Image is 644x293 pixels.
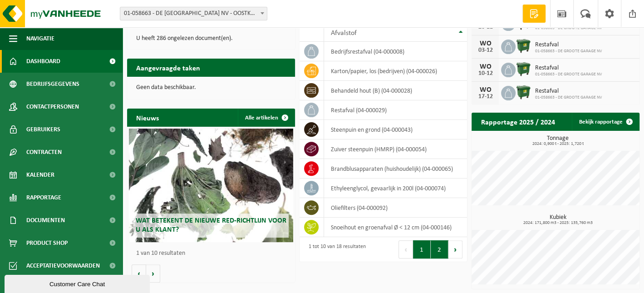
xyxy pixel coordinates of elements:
[127,59,209,76] h2: Aangevraagde taken
[476,221,639,225] span: 2024: 171,800 m3 - 2025: 135,760 m3
[472,113,564,130] h2: Rapportage 2025 / 2024
[476,70,494,77] div: 10-12
[120,7,267,20] span: 01-058663 - DE GROOTE GARAGE NV - OOSTKAMP
[304,239,366,259] div: 1 tot 10 van 18 resultaten
[535,41,602,49] span: Restafval
[26,73,79,95] span: Bedrijfsgegevens
[127,109,168,126] h2: Nieuws
[535,25,602,31] span: 01-058663 - DE GROOTE GARAGE NV
[26,254,100,277] span: Acceptatievoorwaarden
[136,250,290,257] p: 1 van 10 resultaten
[324,61,467,81] td: karton/papier, los (bedrijven) (04-000026)
[26,164,54,186] span: Kalender
[413,240,431,258] button: 1
[324,139,467,159] td: zuiver steenpuin (HMRP) (04-000054)
[431,240,448,258] button: 2
[476,142,639,146] span: 2024: 0,900 t - 2025: 1,720 t
[324,42,467,61] td: bedrijfsrestafval (04-000008)
[136,84,286,91] p: Geen data beschikbaar.
[26,95,79,118] span: Contactpersonen
[26,209,65,232] span: Documenten
[324,100,467,120] td: restafval (04-000029)
[324,198,467,218] td: oliefilters (04-000092)
[476,40,494,47] div: WO
[476,63,494,70] div: WO
[120,7,267,20] span: 01-058663 - DE GROOTE GARAGE NV - OOSTKAMP
[331,30,357,37] span: Afvalstof
[535,49,602,54] span: 01-058663 - DE GROOTE GARAGE NV
[5,273,152,293] iframe: chat widget
[26,141,62,164] span: Contracten
[516,38,531,54] img: WB-1100-HPE-GN-01
[324,179,467,198] td: ethyleenglycol, gevaarlijk in 200l (04-000074)
[476,94,494,100] div: 17-12
[26,186,61,209] span: Rapportage
[26,50,60,73] span: Dashboard
[516,61,531,77] img: WB-1100-HPE-GN-01
[129,129,293,242] a: Wat betekent de nieuwe RED-richtlijn voor u als klant?
[26,118,60,141] span: Gebruikers
[146,264,160,283] button: Volgende
[238,109,294,127] a: Alle artikelen
[324,159,467,179] td: brandblusapparaten (huishoudelijk) (04-000065)
[26,27,54,50] span: Navigatie
[535,72,602,77] span: 01-058663 - DE GROOTE GARAGE NV
[448,240,462,258] button: Next
[535,95,602,100] span: 01-058663 - DE GROOTE GARAGE NV
[324,120,467,139] td: steenpuin en grond (04-000043)
[516,84,531,100] img: WB-1100-HPE-GN-01
[476,47,494,54] div: 03-12
[476,135,639,146] h3: Tonnage
[535,88,602,95] span: Restafval
[132,264,146,283] button: Vorige
[26,232,68,254] span: Product Shop
[476,86,494,94] div: WO
[476,214,639,225] h3: Kubiek
[136,217,286,233] span: Wat betekent de nieuwe RED-richtlijn voor u als klant?
[324,81,467,100] td: behandeld hout (B) (04-000028)
[572,113,639,131] a: Bekijk rapportage
[136,35,286,42] p: U heeft 286 ongelezen document(en).
[398,240,413,258] button: Previous
[535,65,602,72] span: Restafval
[324,218,467,237] td: snoeihout en groenafval Ø < 12 cm (04-000146)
